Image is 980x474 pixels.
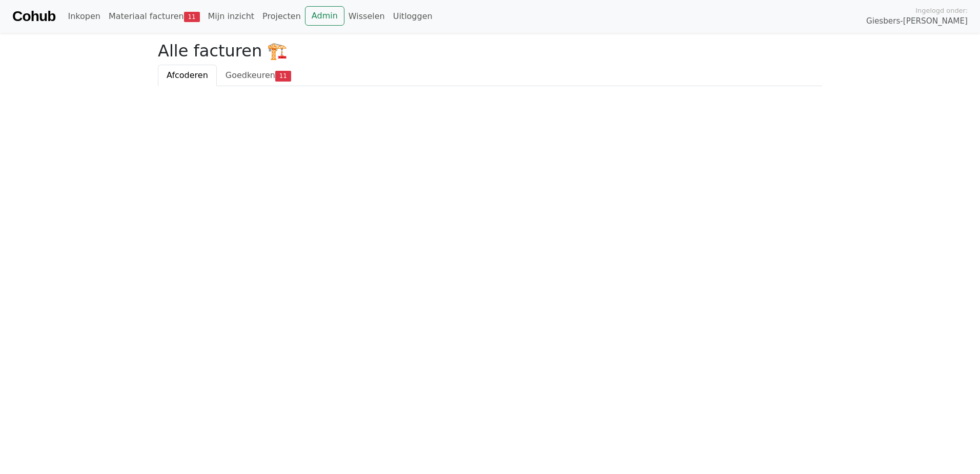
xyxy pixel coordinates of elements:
a: Projecten [258,6,305,27]
a: Uitloggen [389,6,437,27]
span: Giesbers-[PERSON_NAME] [866,15,968,27]
span: Goedkeuren [226,70,275,80]
span: Afcoderen [167,70,208,80]
h2: Alle facturen 🏗️ [158,41,822,61]
a: Materiaal facturen11 [105,6,204,27]
a: Wisselen [344,6,389,27]
a: Mijn inzicht [204,6,259,27]
a: Admin [305,6,344,26]
span: 11 [184,12,200,22]
a: Afcoderen [158,65,217,86]
a: Inkopen [64,6,104,27]
a: Goedkeuren11 [217,65,300,86]
a: Cohub [12,4,55,29]
span: 11 [275,71,291,81]
span: Ingelogd onder: [915,6,968,15]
